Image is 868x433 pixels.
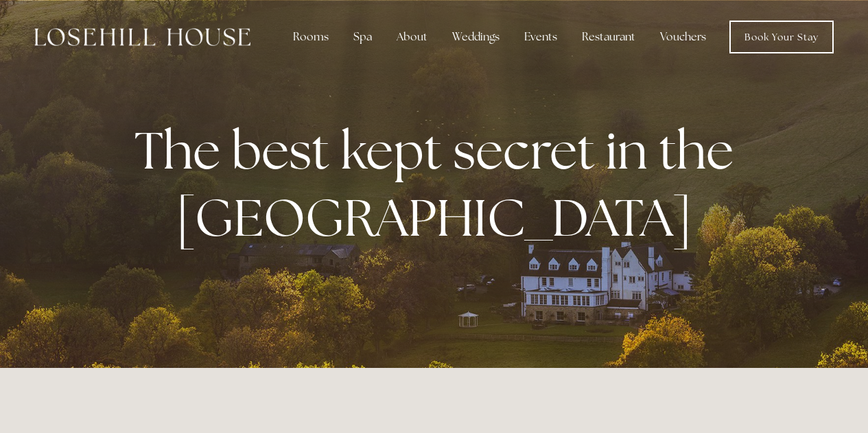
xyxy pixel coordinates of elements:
[729,21,834,53] a: Book Your Stay
[441,23,511,51] div: Weddings
[34,28,250,46] img: Losehill House
[386,23,438,51] div: About
[649,23,717,51] a: Vouchers
[513,23,568,51] div: Events
[282,23,340,51] div: Rooms
[134,116,744,251] strong: The best kept secret in the [GEOGRAPHIC_DATA]
[571,23,646,51] div: Restaurant
[342,23,383,51] div: Spa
